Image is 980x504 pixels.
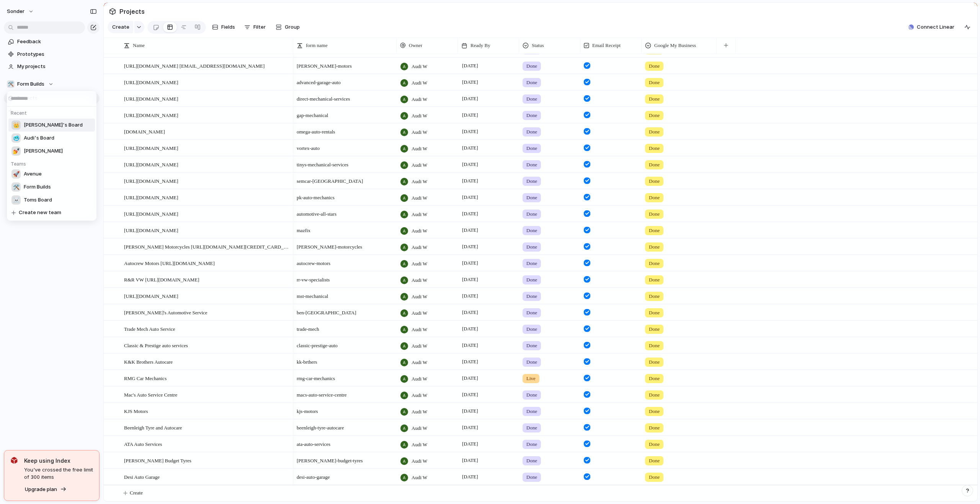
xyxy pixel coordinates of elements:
[11,195,21,205] div: ☠️
[24,147,63,155] span: [PERSON_NAME]
[11,133,21,143] div: 🥶
[24,170,42,178] span: Avenue
[24,183,51,191] span: Form Builds
[24,196,52,204] span: Toms Board
[11,169,21,179] div: 🚀
[8,107,97,117] h5: Recent
[11,146,21,156] div: 💅
[11,120,21,130] div: 👑
[11,182,21,192] div: 🛠️
[24,121,83,129] span: [PERSON_NAME]'s Board
[24,134,54,142] span: Audi's Board
[8,158,97,167] h5: Teams
[19,209,61,216] span: Create new team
